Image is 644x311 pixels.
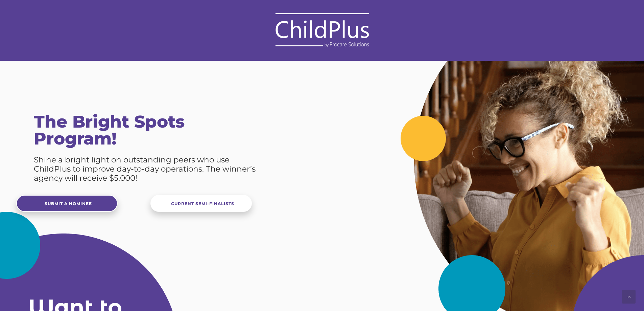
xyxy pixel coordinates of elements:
a: Submit a Nominee [16,195,118,212]
a: Current Semi-Finalists [150,195,252,212]
span: Shine a bright light on outstanding peers who use ChildPlus to improve day-to-day operations. The... [34,155,256,183]
img: ChildPlus_Logo-ByPC-White [271,12,373,49]
span: Submit a Nominee [45,201,92,206]
span: Current Semi-Finalists [171,201,234,206]
span: The Bright Spots Program! [34,111,185,149]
